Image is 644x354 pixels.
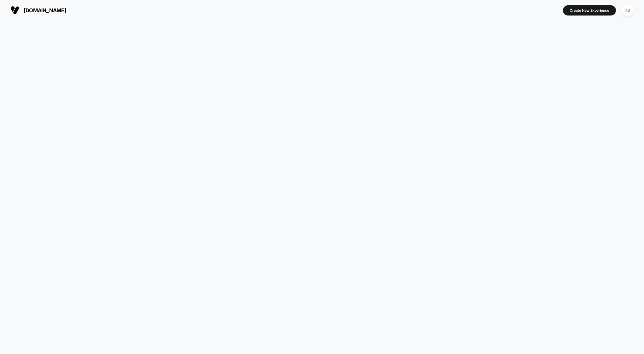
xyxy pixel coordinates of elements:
button: Create New Experience [563,5,616,16]
button: AB [620,4,635,16]
button: [DOMAIN_NAME] [9,6,68,15]
span: [DOMAIN_NAME] [24,7,66,13]
div: AB [622,5,633,16]
img: Visually logo [11,6,19,15]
